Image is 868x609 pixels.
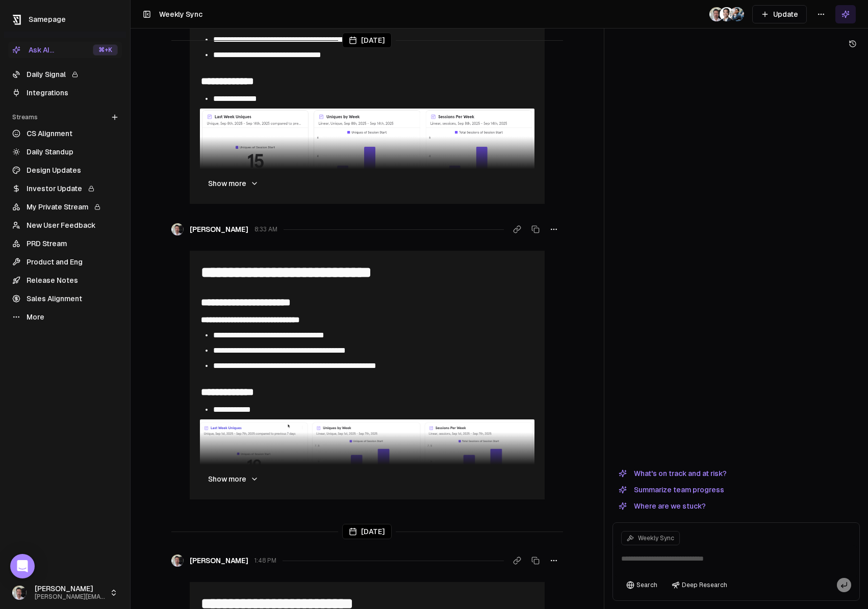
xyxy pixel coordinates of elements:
[12,45,54,55] div: Ask AI...
[638,534,674,542] span: Weekly Sync
[8,254,122,270] a: Product and Eng
[342,33,392,48] div: [DATE]
[8,217,122,233] a: New User Feedback
[8,199,122,215] a: My Private Stream
[667,578,732,592] button: Deep Research
[254,557,276,565] span: 1:48 PM
[342,524,392,539] div: [DATE]
[159,10,202,18] span: Weekly Sync
[190,555,248,566] span: [PERSON_NAME]
[8,290,122,307] a: Sales Alignment
[8,109,122,125] div: Streams
[8,162,122,178] a: Design Updates
[8,580,122,605] button: [PERSON_NAME][PERSON_NAME][EMAIL_ADDRESS]
[8,42,122,58] button: Ask AI...⌘+K
[8,272,122,288] a: Release Notes
[190,224,248,234] span: [PERSON_NAME]
[171,223,184,235] img: _image
[12,586,27,600] img: _image
[35,593,106,601] span: [PERSON_NAME][EMAIL_ADDRESS]
[35,585,106,594] span: [PERSON_NAME]
[621,578,662,592] button: Search
[8,85,122,101] a: Integrations
[612,467,733,480] button: What's on track and at risk?
[200,469,267,489] button: Show more
[200,419,534,501] img: 2025-09-16_08-17-59.png
[200,109,534,204] img: 2025-09-16_09-04-24.png
[8,125,122,142] a: CS Alignment
[8,235,122,252] a: PRD Stream
[171,554,184,567] img: _image
[8,144,122,160] a: Daily Standup
[612,500,712,512] button: Where are we stuck?
[93,44,118,56] div: ⌘ +K
[8,180,122,197] a: Investor Update
[612,484,730,496] button: Summarize team progress
[254,225,277,233] span: 8:33 AM
[720,7,734,21] img: _image
[10,554,35,578] div: Open Intercom Messenger
[730,7,744,21] img: 1695405595226.jpeg
[29,15,66,23] span: Samepage
[709,7,724,21] img: _image
[752,5,807,23] button: Update
[200,173,267,194] button: Show more
[8,309,122,325] a: More
[8,66,122,83] a: Daily Signal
